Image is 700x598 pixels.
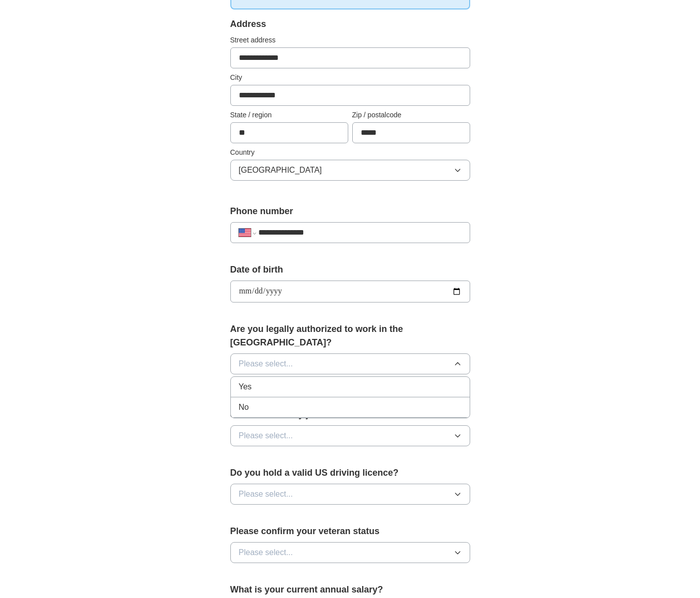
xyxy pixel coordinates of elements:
[230,205,470,218] label: Phone number
[230,322,470,349] label: Are you legally authorized to work in the [GEOGRAPHIC_DATA]?
[230,263,470,277] label: Date of birth
[230,353,470,374] button: Please select...
[230,484,470,505] button: Please select...
[239,358,293,370] span: Please select...
[239,401,249,413] span: No
[239,381,252,393] span: Yes
[230,525,470,538] label: Please confirm your veteran status
[230,147,470,158] label: Country
[239,164,322,176] span: [GEOGRAPHIC_DATA]
[230,583,470,597] label: What is your current annual salary?
[230,466,470,480] label: Do you hold a valid US driving licence?
[230,542,470,563] button: Please select...
[230,110,348,120] label: State / region
[230,17,470,31] div: Address
[230,425,470,446] button: Please select...
[239,488,293,500] span: Please select...
[239,430,293,442] span: Please select...
[239,547,293,559] span: Please select...
[230,160,470,181] button: [GEOGRAPHIC_DATA]
[352,110,470,120] label: Zip / postalcode
[230,72,470,83] label: City
[230,35,470,45] label: Street address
